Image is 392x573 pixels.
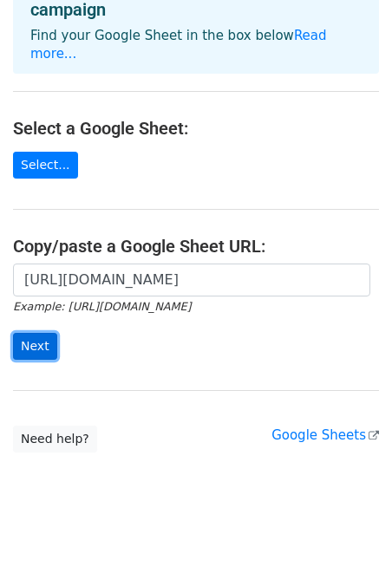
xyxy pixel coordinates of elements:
[30,28,327,62] a: Read more...
[13,152,78,179] a: Select...
[30,27,362,63] p: Find your Google Sheet in the box below
[13,264,370,296] input: Paste your Google Sheet URL here
[13,333,57,360] input: Next
[13,236,379,257] h4: Copy/paste a Google Sheet URL:
[305,490,392,573] iframe: Chat Widget
[13,300,191,313] small: Example: [URL][DOMAIN_NAME]
[271,427,379,443] a: Google Sheets
[13,426,97,453] a: Need help?
[13,118,379,139] h4: Select a Google Sheet:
